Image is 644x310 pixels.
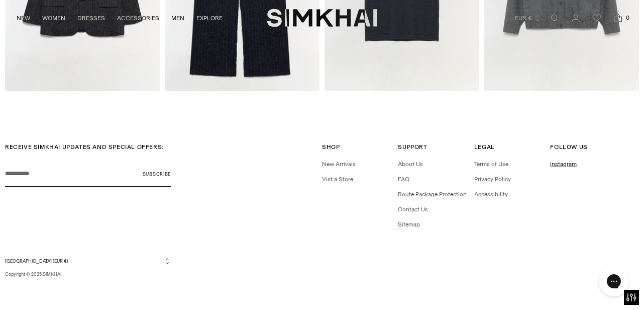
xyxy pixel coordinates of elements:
[550,143,587,150] span: Follow Us
[608,8,628,28] a: Open cart modal
[398,176,409,183] a: FAQ
[171,7,184,29] a: MEN
[398,191,467,198] a: Route Package Protection
[42,7,65,29] a: WOMEN
[550,161,577,168] a: Instagram
[5,257,171,265] button: [GEOGRAPHIC_DATA] (EUR €)
[267,8,377,28] a: SIMKHAI
[398,221,420,228] a: Sitemap
[77,7,105,29] a: DRESSES
[322,161,356,168] a: New Arrivals
[17,7,30,29] a: NEW
[143,162,171,187] button: Subscribe
[474,143,495,150] span: Legal
[623,13,632,22] span: 0
[43,271,61,277] a: SIMKHAI
[474,161,508,168] a: Terms of Use
[5,143,164,150] span: RECEIVE SIMKHAI UPDATES AND SPECIAL OFFERS:
[398,161,423,168] a: About Us
[566,8,586,28] a: Go to the account page
[398,206,428,213] a: Contact Us
[474,176,511,183] a: Privacy Policy
[587,8,607,28] a: Wishlist
[322,176,353,183] a: Vist a Store
[117,7,159,29] a: ACCESSORIES
[515,7,541,29] button: EUR €
[5,271,171,278] p: Copyright © 2025, .
[398,143,427,150] span: Support
[594,263,634,300] iframe: Gorgias live chat messenger
[545,8,565,28] a: Open search modal
[196,7,223,29] a: EXPLORE
[474,191,508,198] a: Accessibility
[322,143,340,150] span: Shop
